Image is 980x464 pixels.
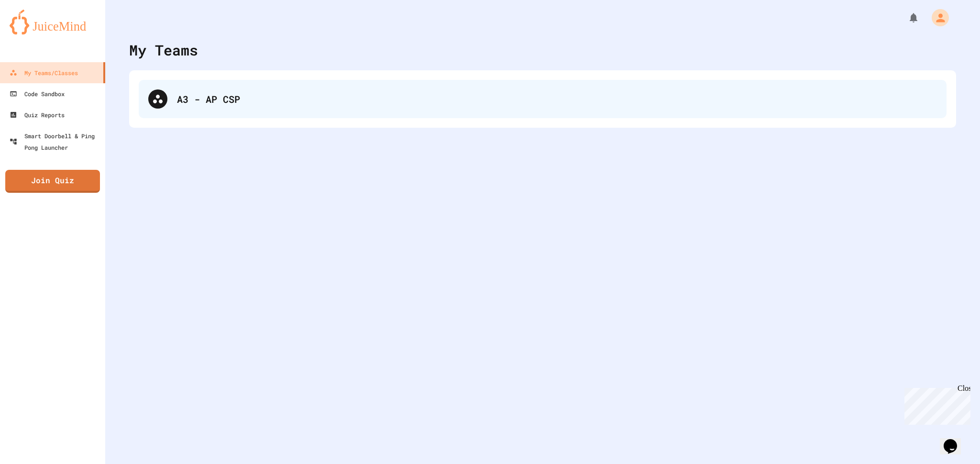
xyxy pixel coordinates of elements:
[10,67,78,78] div: My Teams/Classes
[922,7,951,29] div: My Account
[177,92,937,106] div: A3 - AP CSP
[129,39,198,61] div: My Teams
[890,10,922,26] div: My Notifications
[10,88,65,99] div: Code Sandbox
[940,426,970,454] iframe: chat widget
[10,130,101,153] div: Smart Doorbell & Ping Pong Launcher
[10,10,96,34] img: logo-orange.svg
[901,384,970,425] iframe: chat widget
[4,4,66,61] div: Chat with us now!Close
[139,80,947,118] div: A3 - AP CSP
[5,170,100,193] a: Join Quiz
[10,109,65,121] div: Quiz Reports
